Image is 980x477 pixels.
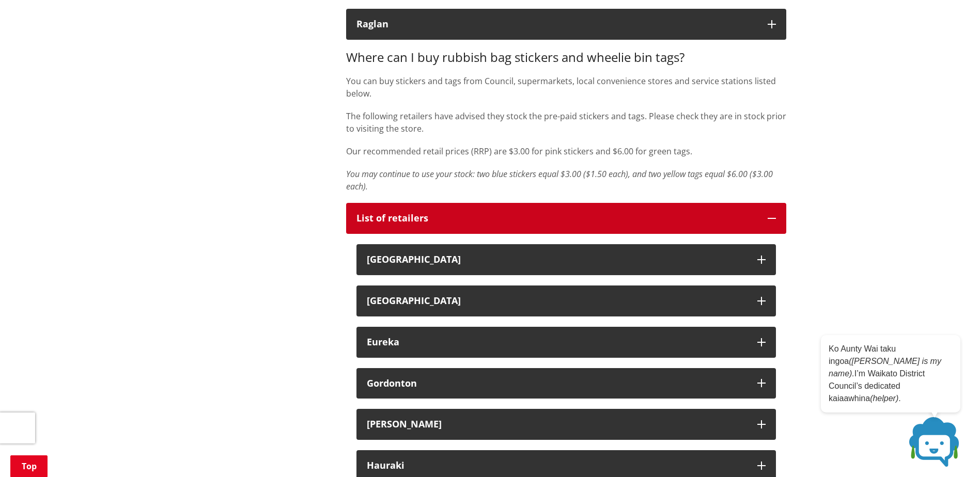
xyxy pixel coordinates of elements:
em: You may continue to use your stock: two blue stickers equal $3.00 ($1.50 each), and two yellow ta... [346,168,773,192]
div: [GEOGRAPHIC_DATA] [367,296,747,306]
p: The following retailers have advised they stock the pre-paid stickers and tags. Please check they... [346,110,786,135]
button: [PERSON_NAME] [356,409,776,440]
button: List of retailers [346,203,786,234]
div: [PERSON_NAME] [367,419,747,430]
button: Eureka [356,327,776,358]
button: Raglan [346,9,786,40]
div: Eureka [367,337,747,347]
div: Hauraki [367,460,747,471]
div: List of retailers [356,213,757,224]
button: Gordonton [356,368,776,399]
a: Top [10,455,48,477]
h3: Where can I buy rubbish bag stickers and wheelie bin tags? [346,50,786,65]
em: (helper) [870,394,898,403]
div: Gordonton [367,378,747,389]
button: [GEOGRAPHIC_DATA] [356,285,776,316]
em: ([PERSON_NAME] is my name). [829,357,941,378]
div: [GEOGRAPHIC_DATA] [367,255,747,265]
p: You can buy stickers and tags from Council, supermarkets, local convenience stores and service st... [346,75,786,100]
p: Our recommended retail prices (RRP) are $3.00 for pink stickers and $6.00 for green tags. [346,145,786,157]
button: [GEOGRAPHIC_DATA] [356,244,776,275]
p: Ko Aunty Wai taku ingoa I’m Waikato District Council’s dedicated kaiaawhina . [829,343,953,405]
div: Raglan [356,19,757,29]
